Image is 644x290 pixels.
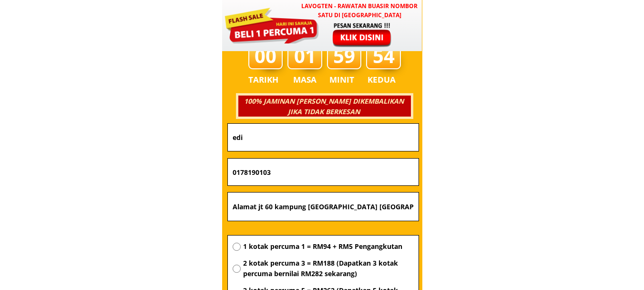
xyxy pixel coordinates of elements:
h3: KEDUA [368,73,399,86]
span: 2 kotak percuma 3 = RM188 (Dapatkan 3 kotak percuma bernilai RM282 sekarang) [243,258,414,279]
h3: MINIT [329,73,358,86]
input: Nama penuh [230,124,416,151]
h3: LAVOGTEN - Rawatan Buasir Nombor Satu di [GEOGRAPHIC_DATA] [297,1,422,20]
h3: MASA [289,73,321,86]
span: 1 kotak percuma 1 = RM94 + RM5 Pengangkutan [243,241,414,252]
input: Alamat (Wilayah, Bandar, Wad/Komune,...) [230,193,416,221]
h3: TARIKH [248,73,288,86]
h3: 100% JAMINAN [PERSON_NAME] DIKEMBALIKAN JIKA TIDAK BERKESAN [237,96,410,118]
input: Nombor Telefon Bimbit [230,159,416,185]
